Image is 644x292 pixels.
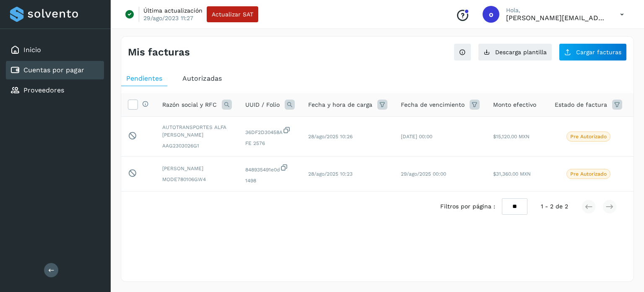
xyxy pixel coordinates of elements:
[6,81,104,100] div: Proveedores
[245,100,280,109] span: UUID / Folio
[23,46,41,54] a: Inicio
[440,202,495,211] span: Filtros por página :
[478,43,552,61] button: Descarga plantilla
[6,61,104,79] div: Cuentas por pagar
[541,202,568,211] span: 1 - 2 de 2
[6,41,104,59] div: Inicio
[162,142,232,150] span: AAG2303026G1
[576,49,621,55] span: Cargar facturas
[495,49,547,55] span: Descarga plantilla
[506,14,607,22] p: orlando@rfllogistics.com.mx
[182,74,222,82] span: Autorizadas
[555,100,607,109] span: Estado de factura
[570,171,607,177] p: Pre Autorizado
[245,177,295,184] span: 1498
[212,11,253,17] span: Actualizar SAT
[143,7,203,14] p: Última actualización
[162,165,232,172] span: [PERSON_NAME]
[245,126,295,136] span: 36DF2D30458A
[245,163,295,174] span: 848935491e0d
[162,100,217,109] span: Razón social y RFC
[559,43,627,61] button: Cargar facturas
[23,66,84,74] a: Cuentas por pagar
[308,100,372,109] span: Fecha y hora de carga
[162,176,232,183] span: MODE780106GW4
[493,171,531,177] span: $31,360.00 MXN
[308,134,353,139] span: 28/ago/2025 10:26
[128,46,190,58] h4: Mis facturas
[126,74,162,82] span: Pendientes
[143,14,193,22] p: 29/ago/2023 11:27
[401,171,446,177] span: 29/ago/2025 00:00
[207,6,258,22] button: Actualizar SAT
[308,171,353,177] span: 28/ago/2025 10:23
[493,134,530,139] span: $15,120.00 MXN
[245,139,295,147] span: FE 2576
[506,7,607,14] p: Hola,
[570,134,607,139] p: Pre Autorizado
[401,100,465,109] span: Fecha de vencimiento
[493,100,536,109] span: Monto efectivo
[23,86,64,94] a: Proveedores
[401,134,432,139] span: [DATE] 00:00
[162,124,232,139] span: AUTOTRANSPORTES ALFA [PERSON_NAME]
